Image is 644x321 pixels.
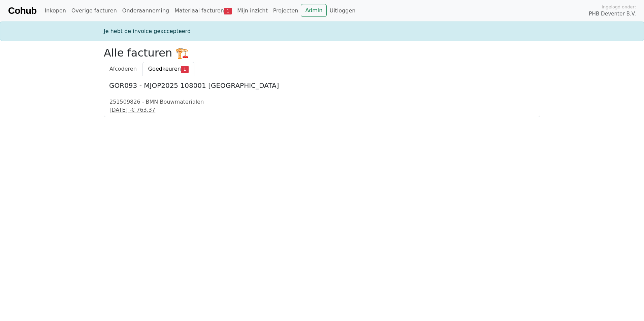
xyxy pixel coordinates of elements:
div: [DATE] - [109,106,535,114]
a: Goedkeuren1 [142,62,194,76]
a: Onderaanneming [120,4,172,17]
a: Mijn inzicht [234,4,270,17]
a: Uitloggen [327,4,358,17]
a: 251509826 - BMN Bouwmaterialen[DATE] -€ 763,37 [109,98,535,114]
a: Admin [301,4,327,17]
h2: Alle facturen 🏗️ [104,46,540,59]
a: Overige facturen [69,4,120,17]
a: Cohub [8,3,36,19]
a: Inkopen [42,4,68,17]
span: € 763,37 [131,107,155,113]
a: Afcoderen [104,62,142,76]
span: Ingelogd onder: [602,4,636,10]
a: Materiaal facturen1 [172,4,234,17]
div: 251509826 - BMN Bouwmaterialen [109,98,535,106]
h5: GOR093 - MJOP2025 108001 [GEOGRAPHIC_DATA] [109,81,535,90]
span: Afcoderen [109,66,137,72]
span: 1 [224,8,232,14]
span: Goedkeuren [148,66,181,72]
span: 1 [181,66,189,73]
div: Je hebt de invoice geaccepteerd [100,27,544,35]
a: Projecten [270,4,301,17]
span: PHB Deventer B.V. [589,10,636,18]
